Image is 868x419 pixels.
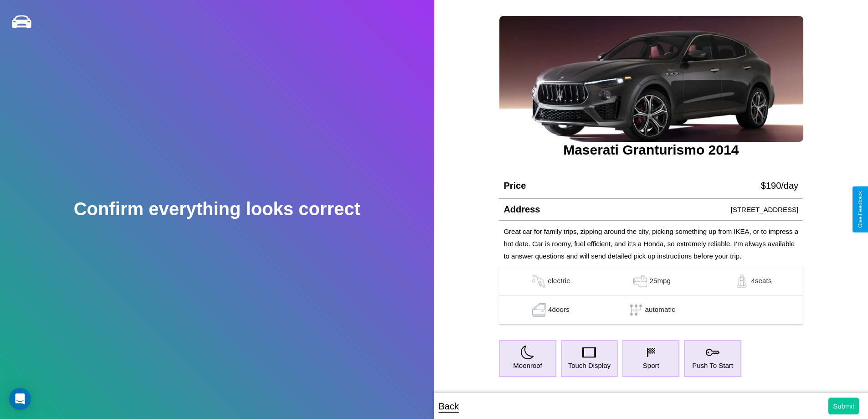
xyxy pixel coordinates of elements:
p: 4 doors [548,303,570,317]
img: gas [529,274,548,288]
img: gas [631,274,649,288]
img: gas [530,303,548,317]
p: 4 seats [751,274,771,288]
p: automatic [645,303,675,317]
p: Push To Start [692,359,733,372]
div: Give Feedback [857,191,863,228]
h4: Price [503,181,526,191]
div: Open Intercom Messenger [9,388,31,410]
p: Great car for family trips, zipping around the city, picking something up from IKEA, or to impres... [503,225,798,262]
img: gas [733,274,751,288]
p: [STREET_ADDRESS] [731,203,798,216]
p: $ 190 /day [761,177,798,194]
table: simple table [499,267,803,325]
p: Touch Display [568,359,611,372]
h3: Maserati Granturismo 2014 [499,142,803,158]
p: electric [548,274,570,288]
p: Sport [643,359,659,372]
button: Submit [828,398,859,414]
h2: Confirm everything looks correct [74,199,360,219]
h4: Address [503,204,540,215]
p: Back [439,398,459,414]
p: 25 mpg [649,274,671,288]
p: Moonroof [513,359,542,372]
